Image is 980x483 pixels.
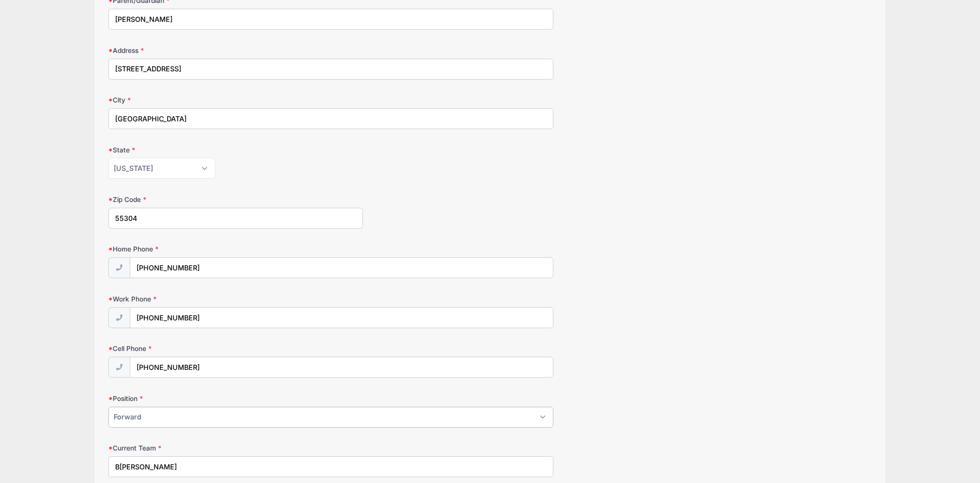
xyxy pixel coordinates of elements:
[108,443,362,453] label: Current Team
[108,244,362,254] label: Home Phone
[130,357,554,378] input: (xxx) xxx-xxxx
[130,257,554,278] input: (xxx) xxx-xxxx
[108,95,362,105] label: City
[108,46,362,55] label: Address
[108,344,362,353] label: Cell Phone
[108,208,362,229] input: xxxxx
[108,394,362,403] label: Position
[108,195,362,204] label: Zip Code
[130,307,554,328] input: (xxx) xxx-xxxx
[108,294,362,304] label: Work Phone
[108,145,362,155] label: State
